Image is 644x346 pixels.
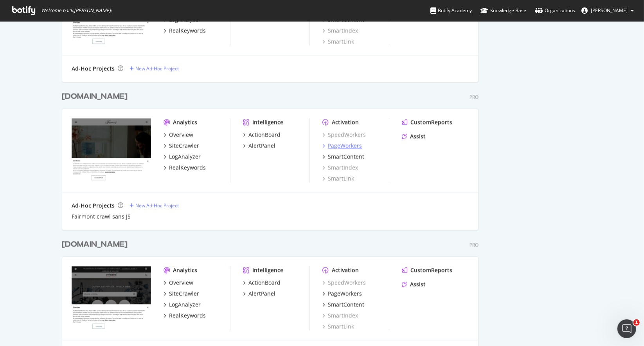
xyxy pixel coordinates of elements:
a: SmartContent [322,301,364,309]
div: RealKeywords [169,27,206,35]
div: [DOMAIN_NAME] [62,91,128,103]
div: AlertPanel [248,290,275,298]
div: SiteCrawler [169,142,199,150]
a: SiteCrawler [164,290,199,298]
div: Overview [169,279,193,287]
div: SmartContent [328,153,364,161]
a: RealKeywords [164,164,206,172]
a: SiteCrawler [164,142,199,150]
img: fairmont.com [72,119,151,182]
a: SpeedWorkers [322,279,366,287]
a: SmartIndex [322,312,358,320]
a: [DOMAIN_NAME] [62,91,131,103]
a: Overview [164,131,193,139]
div: Botify Academy [430,7,472,14]
a: AlertPanel [243,142,275,150]
div: Assist [410,133,426,141]
div: Ad-Hoc Projects [72,65,115,73]
a: SmartLink [322,323,354,331]
a: RealKeywords [164,312,206,320]
div: Knowledge Base [480,7,526,14]
a: LogAnalyzer [164,153,201,161]
div: SmartContent [328,301,364,309]
div: LogAnalyzer [169,153,201,161]
a: Assist [402,133,426,141]
a: ActionBoard [243,279,281,287]
div: [DOMAIN_NAME] [62,239,128,250]
a: SmartIndex [322,164,358,172]
a: CustomReports [402,267,452,274]
div: Assist [410,281,426,288]
a: Overview [164,279,193,287]
div: Activation [332,267,359,274]
a: PageWorkers [322,142,362,150]
div: Ad-Hoc Projects [72,202,115,210]
div: PageWorkers [328,290,362,298]
a: New Ad-Hoc Project [130,65,179,72]
a: SpeedWorkers [322,131,366,139]
a: New Ad-Hoc Project [130,202,179,209]
div: CustomReports [410,119,452,126]
span: 1 [633,319,640,326]
a: Assist [402,281,426,288]
div: AlertPanel [248,142,275,150]
div: ActionBoard [248,279,281,287]
div: Intelligence [252,267,283,274]
a: LogAnalyzer [164,301,201,309]
div: Pro [470,94,479,101]
div: Organizations [535,7,575,14]
div: Intelligence [252,119,283,126]
div: RealKeywords [169,312,206,320]
div: Pro [470,242,479,249]
div: New Ad-Hoc Project [135,65,179,72]
a: AlertPanel [243,290,275,298]
a: PageWorkers [322,290,362,298]
span: Steffie Kronek [591,7,628,14]
div: Activation [332,119,359,126]
a: SmartIndex [322,27,358,35]
div: CustomReports [410,267,452,274]
a: ActionBoard [243,131,281,139]
a: CustomReports [402,119,452,126]
iframe: Intercom live chat [617,319,636,338]
a: RealKeywords [164,27,206,35]
div: SiteCrawler [169,290,199,298]
div: LogAnalyzer [169,301,201,309]
span: Welcome back, [PERSON_NAME] ! [41,7,112,14]
div: Analytics [173,267,197,274]
div: RealKeywords [169,164,206,172]
a: Fairmont crawl sans JS [72,213,131,221]
div: Analytics [173,119,197,126]
div: PageWorkers [328,142,362,150]
img: www.swissotel.es [72,267,151,330]
div: ActionBoard [248,131,281,139]
a: [DOMAIN_NAME] [62,239,131,250]
button: [PERSON_NAME] [575,4,640,17]
div: Overview [169,131,193,139]
a: SmartLink [322,175,354,183]
a: SmartContent [322,153,364,161]
a: SmartLink [322,38,354,46]
div: New Ad-Hoc Project [135,202,179,209]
